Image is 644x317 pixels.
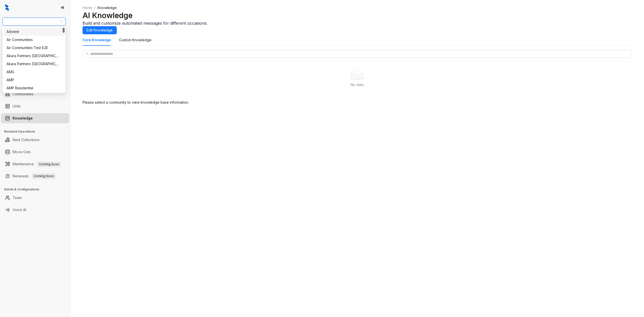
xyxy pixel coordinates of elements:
[87,27,113,33] span: Edit Knowledge
[1,101,69,111] li: Units
[13,135,39,145] a: Rent Collections
[13,147,31,157] a: Move Outs
[5,4,9,11] img: logo
[1,67,69,77] li: Collections
[1,34,69,44] li: Leads
[1,113,69,123] li: Knowledge
[89,82,626,88] div: No data
[1,89,69,99] li: Communities
[13,101,21,111] a: Units
[1,55,69,65] li: Leasing
[4,76,65,84] div: AMP
[119,37,151,43] div: Custom Knowledge
[1,171,69,181] li: Renewals
[7,77,62,83] div: AMP
[4,44,65,52] div: Air Communities Test E2E
[7,53,62,59] div: Akara Partners [GEOGRAPHIC_DATA]
[4,36,65,44] div: Air Communities
[32,173,56,179] span: Coming Soon
[4,60,65,68] div: Akara Partners Phoenix
[37,162,61,167] span: Coming Soon
[83,11,632,20] h2: AI Knowledge
[98,6,117,10] span: Knowledge
[4,68,65,76] div: AMG
[4,84,65,92] div: AMP Residential
[13,205,26,215] a: Voice AI
[4,28,65,36] div: Advenir
[7,61,62,67] div: Akara Partners [GEOGRAPHIC_DATA]
[1,193,69,203] li: Team
[7,69,62,75] div: AMG
[13,171,56,181] a: RenewalsComing Soon
[1,135,69,145] li: Rent Collections
[4,52,65,60] div: Akara Partners Nashville
[83,100,632,105] div: Please select a community to view knowledge base information.
[1,147,69,157] li: Move Outs
[83,20,632,26] div: Build and customize automated messages for different occasions.
[13,89,33,99] a: Communities
[83,37,111,43] div: Core Knowledge
[7,85,62,91] div: AMP Residential
[94,5,96,11] li: /
[4,129,70,134] h3: Resident Operations
[4,187,70,192] h3: Admin & Configurations
[13,193,22,203] a: Team
[1,159,69,169] li: Maintenance
[83,26,117,34] button: Edit Knowledge
[13,113,33,123] a: Knowledge
[82,5,93,11] a: Home
[86,52,89,56] span: search
[7,37,62,43] div: Air Communities
[7,29,62,34] div: Advenir
[7,45,62,51] div: Air Communities Test E2E
[1,205,69,215] li: Voice AI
